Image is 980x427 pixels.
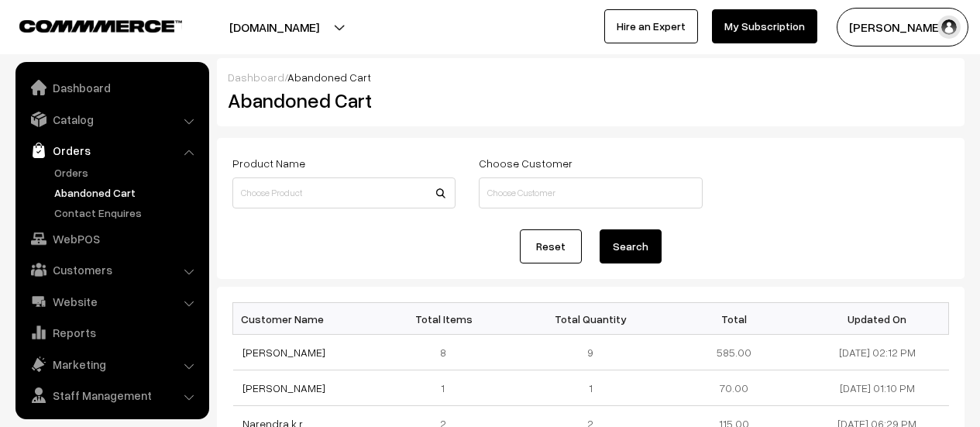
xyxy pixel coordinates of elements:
[233,303,377,335] th: Customer Name
[479,177,702,208] input: Choose Customer
[50,184,204,201] a: Abandoned Cart
[19,15,155,34] a: COMMMERCE
[519,370,662,406] td: 1
[479,155,573,171] label: Choose Customer
[806,335,949,370] td: [DATE] 02:12 PM
[50,164,204,181] a: Orders
[19,105,204,133] a: Catalog
[662,335,806,370] td: 585.00
[175,8,373,46] button: [DOMAIN_NAME]
[937,15,961,39] img: user
[376,335,519,370] td: 8
[228,71,284,84] a: Dashboard
[50,205,204,221] a: Contact Enquires
[520,229,582,263] a: Reset
[19,136,204,164] a: Orders
[228,88,454,112] h2: Abandoned Cart
[519,303,662,335] th: Total Quantity
[662,370,806,406] td: 70.00
[19,20,182,32] img: COMMMERCE
[806,370,949,406] td: [DATE] 01:10 PM
[662,303,806,335] th: Total
[806,303,949,335] th: Updated On
[19,381,204,409] a: Staff Management
[19,319,204,346] a: Reports
[519,335,662,370] td: 9
[19,288,204,315] a: Website
[19,350,204,378] a: Marketing
[232,155,305,171] label: Product Name
[837,8,968,46] button: [PERSON_NAME]
[232,177,456,208] input: Choose Product
[376,303,519,335] th: Total Items
[287,71,371,84] span: Abandoned Cart
[242,346,325,359] a: [PERSON_NAME]
[712,9,817,43] a: My Subscription
[604,9,698,43] a: Hire an Expert
[19,256,204,284] a: Customers
[600,229,662,263] button: Search
[19,225,204,253] a: WebPOS
[19,74,204,102] a: Dashboard
[376,370,519,406] td: 1
[228,69,954,85] div: /
[242,381,325,394] a: [PERSON_NAME]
